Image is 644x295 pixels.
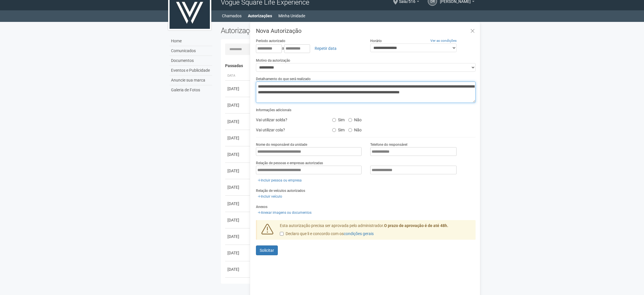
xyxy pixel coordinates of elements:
[227,135,249,141] div: [DATE]
[260,248,274,253] span: Solicitar
[256,58,290,63] label: Motivo da autorização
[348,126,362,133] label: Não
[256,245,278,255] button: Solicitar
[170,36,212,46] a: Home
[225,71,251,81] th: Data
[227,119,249,124] div: [DATE]
[256,44,362,53] div: a
[248,12,272,20] a: Autorizações
[332,126,345,133] label: Sim
[256,193,284,200] a: Incluir veículo
[430,39,457,43] a: Ver as condições
[280,232,284,236] input: Declaro que li e concordo com oscondições gerais
[252,126,328,134] div: Vai utilizar cola?
[278,12,305,20] a: Minha Unidade
[256,160,323,166] label: Relação de pessoas e empresas autorizadas
[227,102,249,108] div: [DATE]
[348,128,352,132] input: Não
[221,26,344,35] h2: Autorizações
[332,128,336,132] input: Sim
[256,177,303,184] a: Incluir pessoa ou empresa
[256,38,285,44] label: Período autorizado
[256,209,313,216] a: Anexar imagens ou documentos
[227,234,249,239] div: [DATE]
[252,116,328,124] div: Vai utilizar solda?
[348,116,362,122] label: Não
[256,107,291,113] label: Informações adicionais
[370,38,382,44] label: Horário
[256,28,476,34] h3: Nova Autorização
[170,66,212,75] a: Eventos e Publicidade
[256,76,311,82] label: Detalhamento do que será realizado
[227,201,249,207] div: [DATE]
[227,250,249,256] div: [DATE]
[227,217,249,223] div: [DATE]
[170,85,212,95] a: Galeria de Fotos
[344,231,374,236] a: condições gerais
[311,44,340,53] a: Repetir data
[227,152,249,157] div: [DATE]
[227,168,249,174] div: [DATE]
[227,184,249,190] div: [DATE]
[370,142,407,147] label: Telefone do responsável
[332,118,336,122] input: Sim
[227,266,249,272] div: [DATE]
[280,231,374,237] label: Declaro que li e concordo com os
[256,142,307,147] label: Nome do responsável da unidade
[348,118,352,122] input: Não
[170,46,212,56] a: Comunicados
[170,56,212,66] a: Documentos
[332,116,345,122] label: Sim
[225,64,472,68] h4: Passadas
[256,204,267,209] label: Anexos
[227,86,249,92] div: [DATE]
[384,223,448,228] strong: O prazo de aprovação é de até 48h.
[170,75,212,85] a: Anuncie sua marca
[256,188,305,193] label: Relação de veículos autorizados
[222,12,242,20] a: Chamados
[276,223,476,240] div: Esta autorização precisa ser aprovada pelo administrador.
